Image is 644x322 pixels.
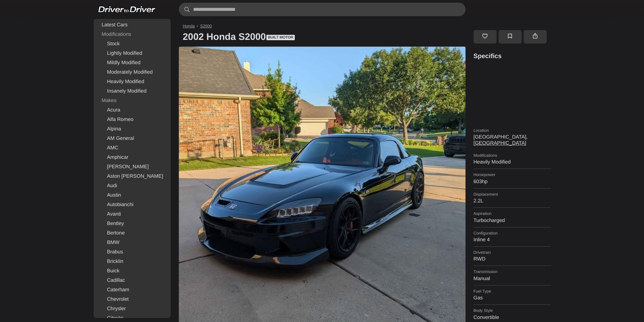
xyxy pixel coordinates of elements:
a: AMC [95,143,169,153]
dd: Heavily Modified [474,159,551,165]
dt: Aspiration [474,211,551,216]
a: Amphicar [95,153,169,162]
dd: RWD [474,256,551,262]
dd: 603hp [474,179,551,185]
a: Mildly Modified [95,58,169,68]
a: Cadillac [95,276,169,285]
a: Bertone [95,228,169,238]
span: Built Motor [266,35,294,40]
dt: Configuration [474,231,551,236]
a: [PERSON_NAME] [95,162,169,172]
a: Caterham [95,285,169,295]
dd: Inline 4 [474,237,551,243]
a: Bricklin [95,257,169,266]
dd: Manual [474,276,551,282]
a: Latest Cars [95,20,169,30]
dt: Modifications [474,153,551,158]
a: Chevrolet [95,295,169,304]
dt: Body Style [474,308,551,313]
a: Autobianchi [95,200,169,209]
div: Makes [95,96,169,105]
dd: [GEOGRAPHIC_DATA], [474,134,551,146]
dt: Transmission [474,269,551,274]
dt: Drivetrain [474,250,551,255]
dt: Location [474,128,551,133]
a: Honda [183,24,195,28]
a: Acura [95,105,169,115]
div: Modifications [95,30,169,39]
dt: Fuel Type [474,289,551,294]
a: Alfa Romeo [95,115,169,124]
a: Brabus [95,247,169,257]
dt: Horsepower [474,172,551,177]
a: BMW [95,238,169,247]
a: Heavily Modified [95,77,169,86]
a: Audi [95,181,169,191]
a: Bentley [95,219,169,228]
dd: 2.2L [474,198,551,204]
dd: Gas [474,295,551,301]
a: Chrysler [95,304,169,314]
a: Lightly Modified [95,49,169,58]
nav: Breadcrumb [179,24,551,28]
h1: 2002 Honda S2000 [179,27,470,47]
a: Avanti [95,209,169,219]
h3: Specifics [474,52,551,61]
dt: Displacement [474,192,551,197]
a: Moderately Modified [95,68,169,77]
dd: Turbocharged [474,218,551,224]
a: [GEOGRAPHIC_DATA] [474,140,526,146]
a: Austin [95,191,169,200]
a: Alpina [95,124,169,134]
a: Stock [95,39,169,49]
a: Insanely Modified [95,86,169,96]
a: AM General [95,134,169,143]
a: Buick [95,266,169,276]
a: Aston [PERSON_NAME] [95,172,169,181]
dd: Convertible [474,315,551,321]
a: S2000 [200,24,212,28]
